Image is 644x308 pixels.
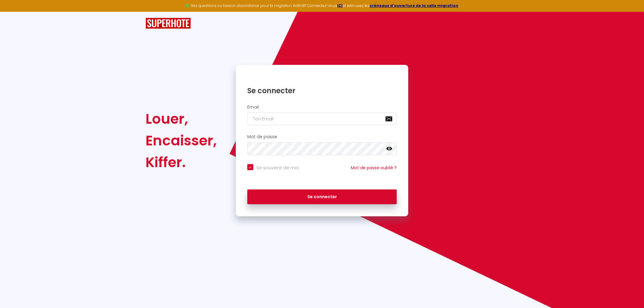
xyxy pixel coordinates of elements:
[351,165,397,171] a: Mot de passe oublié ?
[247,86,397,95] h1: Se connecter
[146,151,217,173] div: Kiffer.
[146,18,191,29] img: SuperHote logo
[337,3,343,8] a: ICI
[370,3,458,8] a: créneaux d'ouverture de la salle migration
[247,134,397,139] h2: Mot de passe
[146,108,217,130] div: Louer,
[247,113,397,125] input: Ton Email
[146,130,217,151] div: Encaisser,
[247,189,397,205] button: Se connecter
[247,105,397,110] h2: Email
